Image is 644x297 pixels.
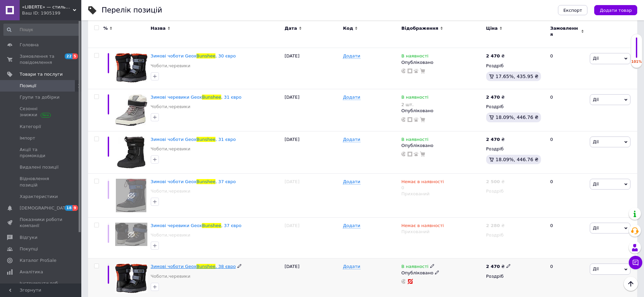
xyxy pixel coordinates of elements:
[401,108,483,114] div: Опубліковано
[65,205,72,211] span: 18
[401,53,429,60] span: В наявності
[20,124,41,130] span: Категорії
[401,137,429,144] span: В наявності
[151,146,190,152] a: Чоботи,черевики
[546,131,588,174] div: 0
[343,25,353,31] span: Код
[221,223,242,228] span: , 37 євро
[115,137,147,169] img: Зимові чоботи Geox Bunshee, 31 євро
[102,7,162,14] div: Перелік позицій
[20,280,63,293] span: Інструменти веб-майстра та SEO
[215,137,236,142] span: , 31 євро
[401,223,444,230] span: Немає в наявності
[20,205,70,211] span: [DEMOGRAPHIC_DATA]
[496,157,539,162] span: 18.09%, 446.76 ₴
[283,89,341,131] div: [DATE]
[151,179,196,184] span: Зимові чоботи Geox
[151,63,190,69] a: Чоботи,черевики
[151,137,236,142] a: Зимові чоботи GeoxBunshee, 31 євро
[593,266,599,271] span: Дії
[215,264,236,269] span: , 38 євро
[151,179,236,184] a: Зимові чоботи GeoxBunshee, 37 євро
[486,264,500,269] b: 2 470
[401,25,438,31] span: Відображення
[151,104,190,110] a: Чоботи,черевики
[72,205,78,211] span: 9
[151,232,190,238] a: Чоботи,черевики
[343,53,360,59] span: Додати
[65,53,72,59] span: 22
[486,53,505,59] div: ₴
[486,273,544,279] div: Роздріб
[593,225,599,230] span: Дії
[20,94,60,100] span: Групи та добірки
[196,179,215,184] span: Bunshee
[486,137,500,142] b: 2 470
[486,94,505,100] div: ₴
[22,4,73,10] span: «LIBERTE» — стильная и комфортная обувь для всей семьи
[546,89,588,131] div: 0
[401,95,429,102] span: В наявності
[20,176,63,188] span: Відновлення позицій
[151,137,196,142] span: Зимові чоботи Geox
[558,5,588,15] button: Експорт
[486,137,505,143] div: ₴
[563,8,582,13] span: Експорт
[103,25,108,31] span: %
[151,273,190,279] a: Чоботи,черевики
[486,232,544,238] div: Роздріб
[283,218,341,258] div: [DATE]
[496,115,539,120] span: 18.09%, 446.76 ₴
[20,194,58,200] span: Характеристики
[20,71,63,77] span: Товари та послуги
[20,234,37,241] span: Відгуки
[215,179,236,184] span: , 37 євро
[593,181,599,187] span: Дії
[151,264,196,269] span: Зимові чоботи Geox
[20,42,39,48] span: Головна
[629,256,642,269] button: Чат з покупцем
[283,131,341,174] div: [DATE]
[343,223,360,228] span: Додати
[72,53,78,59] span: 5
[20,269,43,275] span: Аналітика
[496,74,539,79] span: 17.65%, 435.95 ₴
[486,179,500,184] b: 2 500
[20,257,56,264] span: Каталог ProSale
[546,218,588,258] div: 0
[401,102,429,107] div: 2 шт.
[593,56,599,61] span: Дії
[196,53,215,58] span: Bunshee
[343,264,360,269] span: Додати
[401,179,444,191] div: 0
[151,223,202,228] span: Зимові черевики Geox
[115,94,147,126] img: Зимові черевики Geox Bunshee, 31 євро
[486,95,500,100] b: 2 470
[115,223,147,246] img: Зимові черевики Geox Bunshee, 37 євро
[486,146,544,152] div: Роздріб
[20,53,63,66] span: Замовлення та повідомлення
[196,264,215,269] span: Bunshee
[151,264,236,269] a: Зимові чоботи GeoxBunshee, 38 євро
[20,106,63,118] span: Сезонні знижки
[20,246,38,252] span: Покупці
[401,264,429,271] span: В наявності
[550,25,579,38] span: Замовлення
[401,179,444,186] span: Немає в наявності
[401,229,483,235] div: Прихований
[486,264,511,270] div: ₴
[343,95,360,100] span: Додати
[546,48,588,89] div: 0
[151,188,190,194] a: Чоботи,черевики
[20,83,36,89] span: Позиції
[283,174,341,218] div: [DATE]
[196,137,215,142] span: Bunshee
[20,217,63,229] span: Показники роботи компанії
[546,174,588,218] div: 0
[486,104,544,110] div: Роздріб
[116,179,146,212] img: Зимові чоботи Geox Bunshee, 37 євро
[486,179,505,185] div: ₴
[486,25,498,31] span: Ціна
[401,143,483,149] div: Опубліковано
[486,188,544,194] div: Роздріб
